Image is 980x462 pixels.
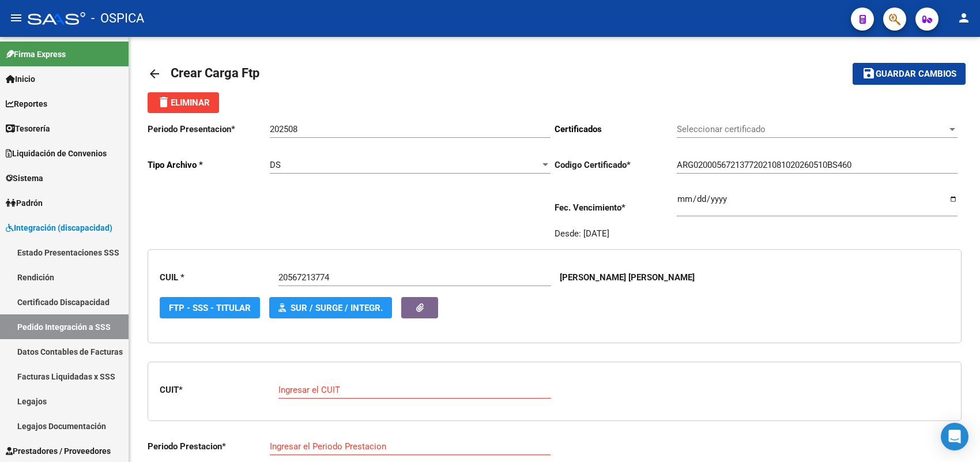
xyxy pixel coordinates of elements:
button: FTP - SSS - Titular [160,297,260,318]
span: Crear Carga Ftp [171,66,259,80]
span: Guardar cambios [876,69,956,80]
p: Fec. Vencimiento [555,201,677,214]
p: CUIL * [160,271,278,284]
span: Sistema [6,172,43,185]
span: - OSPICA [91,6,144,31]
div: Open Intercom Messenger [941,423,968,450]
span: SUR / SURGE / INTEGR. [291,303,383,313]
button: Eliminar [148,92,219,113]
p: Certificados [555,123,677,136]
span: Liquidación de Convenios [6,147,107,160]
mat-icon: person [957,11,971,25]
span: Prestadores / Proveedores [6,445,111,457]
span: Padrón [6,197,43,209]
span: Firma Express [6,48,66,61]
mat-icon: arrow_back [148,67,161,81]
p: [PERSON_NAME] [PERSON_NAME] [560,271,695,284]
button: Guardar cambios [853,63,966,84]
p: CUIT [160,384,278,396]
mat-icon: save [862,66,876,80]
div: Desde: [DATE] [555,227,962,240]
button: SUR / SURGE / INTEGR. [269,297,392,318]
p: Periodo Presentacion [148,123,270,136]
span: FTP - SSS - Titular [169,303,251,313]
p: Codigo Certificado [555,159,677,171]
span: Eliminar [157,97,210,108]
span: Tesorería [6,122,50,135]
p: Periodo Prestacion [148,440,270,453]
span: DS [270,160,281,170]
p: Tipo Archivo * [148,159,270,171]
mat-icon: menu [9,11,23,25]
mat-icon: delete [157,95,171,109]
span: Seleccionar certificado [677,124,947,134]
span: Integración (discapacidad) [6,221,112,234]
span: Reportes [6,97,47,110]
span: Inicio [6,73,35,85]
